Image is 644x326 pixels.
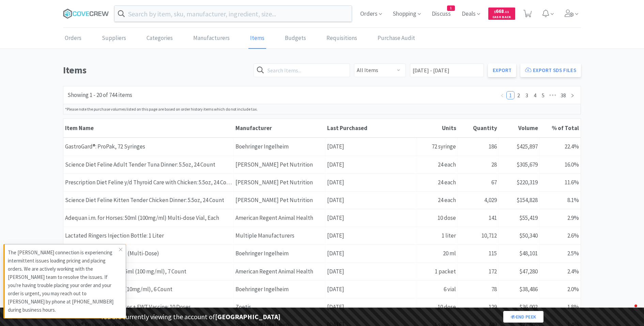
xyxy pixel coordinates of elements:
[417,138,458,155] div: 72 syringe
[540,138,581,155] div: 22.4%
[325,156,417,173] div: [DATE]
[531,91,539,99] li: 4
[283,28,308,49] a: Budgets
[517,179,538,186] span: $220,319
[417,263,458,280] div: 1 packet
[494,8,509,14] span: 668
[498,91,506,99] li: Previous Page
[539,91,547,99] li: 5
[234,138,325,155] div: Boehringer Ingelheim
[547,91,558,99] span: •••
[234,209,325,227] div: American Regent Animal Health
[63,298,234,316] div: [MEDICAL_DATA] Innovator + EWT Vaccine: 10 Doses
[540,281,581,298] div: 2.0%
[515,91,522,99] a: 2
[145,28,174,49] a: Categories
[540,263,581,280] div: 2.4%
[520,63,581,77] button: Export SDS Files
[621,303,637,319] iframe: Intercom live chat
[417,174,458,191] div: 24 each
[234,174,325,191] div: [PERSON_NAME] Pet Nutrition
[488,4,515,23] a: $668.11Cash Back
[419,124,456,132] div: Units
[540,209,581,227] div: 2.9%
[519,303,538,311] span: $36,002
[100,28,128,49] a: Suppliers
[234,263,325,280] div: American Regent Animal Health
[558,91,568,99] li: 38
[519,232,538,239] span: $50,340
[519,214,538,222] span: $55,419
[547,91,558,99] li: Next 5 Pages
[540,227,581,244] div: 2.6%
[541,124,579,132] div: % of Total
[63,138,234,155] div: GastroGard®: ProPak, 72 Syringes
[540,298,581,316] div: 1.8%
[417,209,458,227] div: 10 dose
[248,28,266,49] a: Items
[458,263,499,280] div: 172
[325,209,417,227] div: [DATE]
[234,245,325,262] div: Boehringer Ingelheim
[458,227,499,244] div: 10,712
[519,268,538,275] span: $47,280
[65,124,232,132] div: Item Name
[540,156,581,173] div: 16.0%
[325,245,417,262] div: [DATE]
[191,28,231,49] a: Manufacturers
[460,124,497,132] div: Quantity
[523,91,531,99] li: 3
[234,156,325,173] div: [PERSON_NAME] Pet Nutrition
[519,250,538,257] span: $48,101
[568,91,577,99] li: Next Page
[458,174,499,191] div: 67
[417,281,458,298] div: 6 vial
[327,124,415,132] div: Last Purchased
[234,281,325,298] div: Boehringer Ingelheim
[458,156,499,173] div: 28
[63,104,581,114] div: *Please note the purchase volumes listed on this page are based on order history items which do n...
[506,91,515,99] li: 1
[558,91,568,99] a: 38
[325,281,417,298] div: [DATE]
[63,192,234,209] div: Science Diet Feline Kitten Tender Chicken Dinner: 5.5oz, 24 Count
[63,245,234,262] div: Legend® Injectable: 20ml (Multi-Dose)
[410,63,484,77] input: Select date range
[570,94,574,98] i: icon: right
[540,174,581,191] div: 11.6%
[429,11,454,17] a: Discuss1
[325,298,417,316] div: [DATE]
[458,245,499,262] div: 115
[519,285,538,293] span: $38,486
[325,174,417,191] div: [DATE]
[523,91,531,99] a: 3
[417,298,458,316] div: 10 dose
[63,28,83,49] a: Orders
[63,209,234,227] div: Adequan i.m. for Horses: 50ml (100mg/ml) Multi-dose Vial, Each
[458,298,499,316] div: 129
[531,91,539,99] a: 4
[67,90,132,100] div: Showing 1 - 20 of 744 items
[325,138,417,155] div: [DATE]
[540,245,581,262] div: 2.5%
[63,174,234,191] div: Prescription Diet Feline y/d Thyroid Care with Chicken: 5.5oz, 24 Count
[503,311,543,323] a: End Peek
[417,227,458,244] div: 1 liter
[234,298,325,316] div: Zoetis
[63,156,234,173] div: Science Diet Feline Adult Tender Tuna Dinner: 5.5oz, 24 Count
[63,62,249,78] h1: Items
[417,156,458,173] div: 24 each
[234,192,325,209] div: [PERSON_NAME] Pet Nutrition
[504,10,509,14] span: . 11
[8,249,119,314] p: The [PERSON_NAME] connection is experiencing intermittent issues loading pricing and placing orde...
[458,209,499,227] div: 141
[376,28,417,49] a: Purchase Audit
[494,10,496,14] span: $
[234,227,325,244] div: Multiple Manufacturers
[417,245,458,262] div: 20 ml
[215,312,280,321] strong: [GEOGRAPHIC_DATA]
[517,196,538,204] span: $154,828
[517,161,538,168] span: $305,679
[325,227,417,244] div: [DATE]
[517,143,538,150] span: $425,897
